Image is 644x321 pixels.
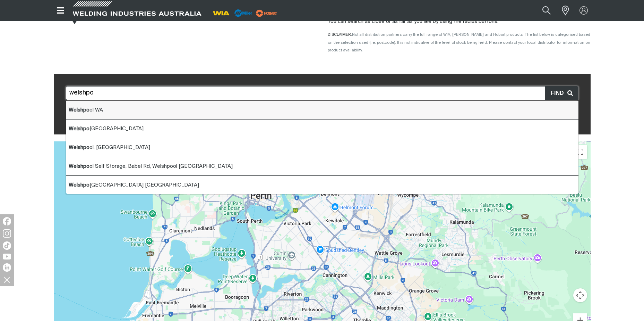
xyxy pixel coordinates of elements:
button: Map camera controls [573,288,587,302]
img: LinkedIn [3,263,11,272]
img: TikTok [3,241,11,250]
input: Search location [66,86,578,100]
span: [GEOGRAPHIC_DATA] [GEOGRAPHIC_DATA] [69,182,199,188]
img: miller [254,8,279,18]
span: [GEOGRAPHIC_DATA] [69,126,144,131]
b: Welshpo [69,145,89,150]
b: Welshpo [69,182,89,188]
img: Facebook [3,217,11,225]
span: Not all distribution partners carry the full range of WIA, [PERSON_NAME] and Hobart products. The... [328,33,590,52]
img: Instagram [3,229,11,238]
a: miller [254,10,279,16]
span: DISCLAIMER: [328,33,590,52]
span: Find [551,89,567,98]
button: Toggle fullscreen view [573,145,587,159]
span: ol WA [69,107,103,113]
b: Welshpo [69,126,89,131]
img: hide socials [1,274,13,286]
span: ol Self Storage, Babel Rd, Welshpool [GEOGRAPHIC_DATA] [69,164,233,169]
b: Welshpo [69,107,89,113]
b: Welshpo [69,164,89,169]
input: Product name or item number... [526,3,558,18]
button: Find [545,87,578,100]
span: ol, [GEOGRAPHIC_DATA] [69,145,150,150]
button: Search products [535,3,558,18]
img: YouTube [3,254,11,260]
